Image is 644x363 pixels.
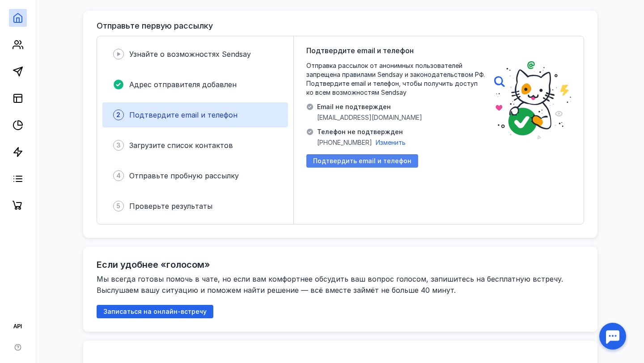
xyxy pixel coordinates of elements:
[317,102,422,111] span: Email не подтвержден
[116,202,120,211] span: 5
[494,61,571,139] img: poster
[97,308,213,315] a: Записаться на онлайн-встречу
[317,138,372,147] span: [PHONE_NUMBER]
[376,139,406,146] span: Изменить
[97,274,565,295] span: Мы всегда готовы помочь в чате, но если вам комфортнее обсудить ваш вопрос голосом, запишитесь на...
[116,110,120,119] span: 2
[376,138,406,147] button: Изменить
[306,154,418,168] button: Подтвердить email и телефон
[129,171,239,180] span: Отправьте пробную рассылку
[306,45,414,56] span: Подтвердите email и телефон
[129,202,212,211] span: Проверьте результаты
[103,308,207,316] span: Записаться на онлайн-встречу
[317,127,406,136] span: Телефон не подтвержден
[97,21,213,30] h3: Отправьте первую рассылку
[317,113,422,122] span: [EMAIL_ADDRESS][DOMAIN_NAME]
[313,157,411,165] span: Подтвердить email и телефон
[116,171,121,180] span: 4
[116,141,121,150] span: 3
[129,141,233,150] span: Загрузите список контактов
[306,61,485,97] span: Отправка рассылок от анонимных пользователей запрещена правилами Sendsay и законодательством РФ. ...
[129,50,251,59] span: Узнайте о возможностях Sendsay
[129,110,237,119] span: Подтвердите email и телефон
[97,259,210,270] h2: Если удобнее «голосом»
[129,80,237,89] span: Адрес отправителя добавлен
[97,305,213,318] button: Записаться на онлайн-встречу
